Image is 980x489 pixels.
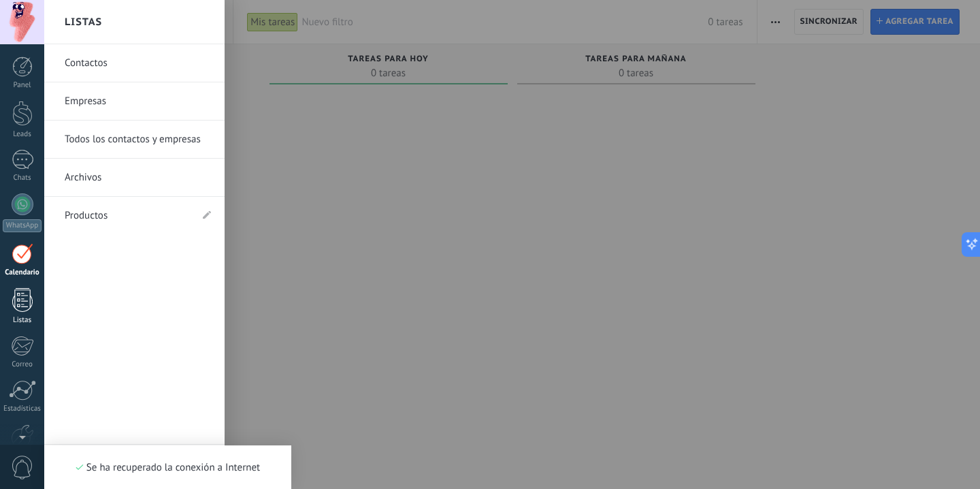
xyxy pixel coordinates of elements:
[65,44,211,82] a: Contactos
[3,360,42,369] div: Correo
[3,130,42,139] div: Leads
[76,461,260,474] div: Se ha recuperado la conexión a Internet
[3,268,42,277] div: Calendario
[65,159,211,197] a: Archivos
[65,121,211,159] a: Todos los contactos y empresas
[3,405,42,413] div: Estadísticas
[65,197,191,235] a: Productos
[3,174,42,183] div: Chats
[3,316,42,325] div: Listas
[3,81,42,90] div: Panel
[65,82,211,121] a: Empresas
[3,219,42,232] div: WhatsApp
[65,1,102,44] h2: Listas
